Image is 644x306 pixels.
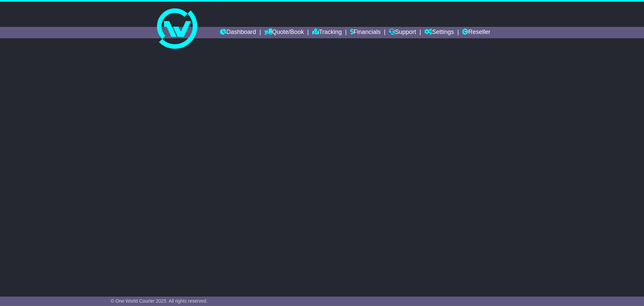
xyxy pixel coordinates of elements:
a: Quote/Book [264,27,304,38]
a: Financials [350,27,381,38]
a: Support [389,27,416,38]
a: Tracking [312,27,342,38]
a: Dashboard [220,27,256,38]
span: © One World Courier 2025. All rights reserved. [111,298,208,304]
a: Settings [424,27,454,38]
a: Reseller [462,27,490,38]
